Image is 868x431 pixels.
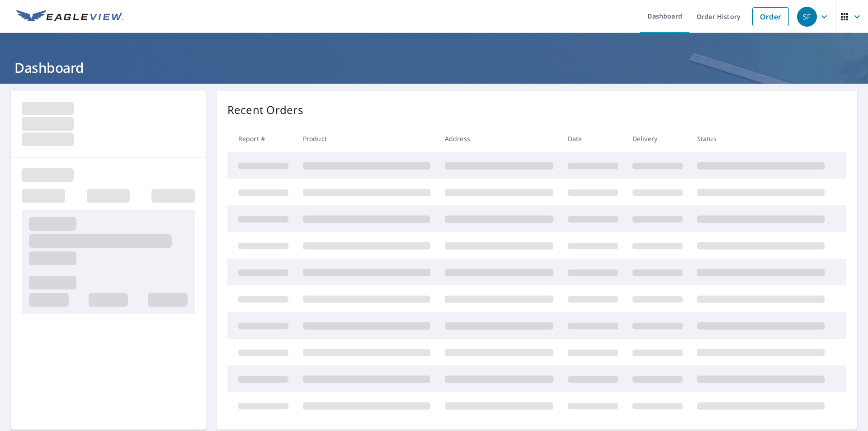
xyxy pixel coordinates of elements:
img: EV Logo [16,10,123,24]
a: Order [752,7,789,26]
th: Report # [227,125,296,152]
th: Product [296,125,438,152]
p: Recent Orders [227,102,303,118]
div: SF [797,7,817,27]
h1: Dashboard [11,58,857,77]
th: Delivery [625,125,690,152]
th: Address [438,125,561,152]
th: Status [690,125,832,152]
th: Date [561,125,625,152]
